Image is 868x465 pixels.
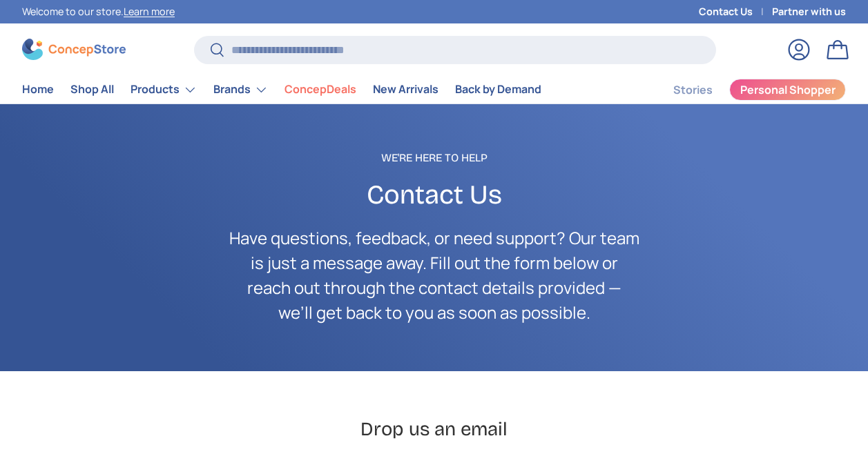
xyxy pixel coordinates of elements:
span: Personal Shopper [740,84,836,95]
a: Home [22,76,54,103]
a: Learn more [124,5,175,18]
a: Back by Demand [455,76,541,103]
p: Welcome to our store. [22,4,175,19]
img: ConcepStore [22,39,126,60]
a: ConcepDeals [284,76,356,103]
a: Shop All [70,76,114,103]
a: Products [131,76,197,103]
span: Contact Us [367,177,502,212]
a: Brands [213,76,268,103]
a: Stories [673,77,713,103]
a: Personal Shopper [729,79,846,101]
nav: Primary [22,76,541,103]
a: Contact Us [699,4,772,19]
span: We're Here to Help [381,150,488,166]
p: Have questions, feedback, or need support? Our team is just a message away. Fill out the form bel... [228,226,640,325]
nav: Secondary [640,76,846,103]
summary: Brands [205,76,276,103]
summary: Products [122,76,205,103]
a: Partner with us [772,4,846,19]
a: New Arrivals [373,76,438,103]
h2: Drop us an email [169,417,700,442]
